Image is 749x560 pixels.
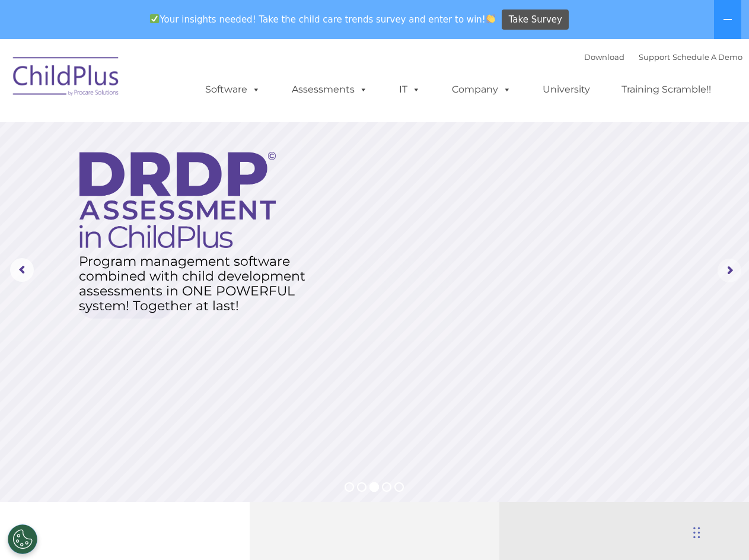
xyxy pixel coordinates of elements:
[280,78,380,101] a: Assessments
[693,515,700,551] div: Drag
[387,78,432,101] a: IT
[555,432,749,560] iframe: Chat Widget
[79,254,318,313] rs-layer: Program management software combined with child development assessments in ONE POWERFUL system! T...
[531,78,602,101] a: University
[7,49,126,108] img: ChildPlus by Procare Solutions
[165,127,215,136] span: Phone number
[145,8,501,31] span: Your insights needed! Take the child care trends survey and enter to win!
[639,52,670,62] a: Support
[80,293,172,319] a: Learn More
[486,14,495,23] img: 👏
[440,78,523,101] a: Company
[672,52,742,62] a: Schedule A Demo
[584,52,742,62] font: |
[509,9,562,30] span: Take Survey
[584,52,624,62] a: Download
[502,9,569,30] a: Take Survey
[193,78,272,101] a: Software
[150,14,159,23] img: ✅
[8,524,37,554] button: Cookies Settings
[165,78,201,87] span: Last name
[610,78,723,101] a: Training Scramble!!
[79,152,276,248] img: DRDP Assessment in ChildPlus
